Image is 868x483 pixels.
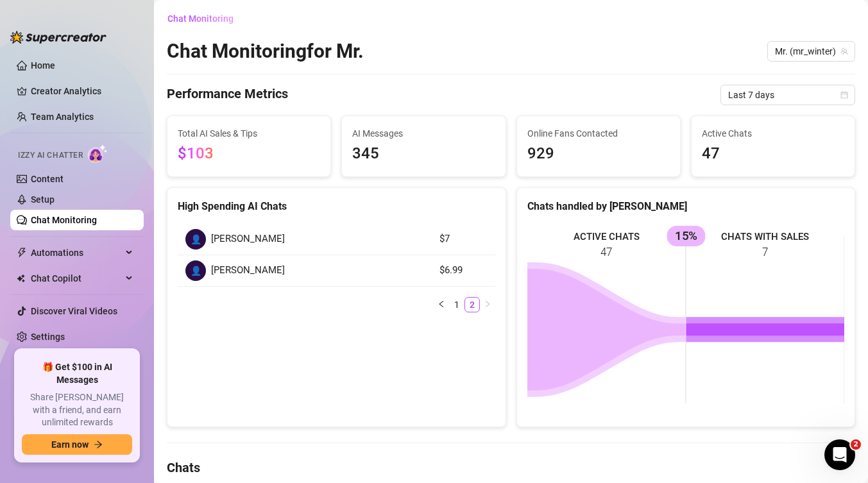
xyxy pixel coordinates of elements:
span: Active Chats [702,126,844,140]
span: Earn now [51,439,89,450]
h4: Performance Metrics [167,85,288,105]
span: 345 [352,142,495,166]
span: right [484,300,491,308]
li: Next Page [480,297,495,312]
span: 🎁 Get $100 in AI Messages [22,361,132,386]
article: $6.99 [439,263,488,278]
button: Earn nowarrow-right [22,434,132,455]
span: Chat Monitoring [167,13,234,24]
a: Setup [31,194,55,205]
a: Discover Viral Videos [31,306,117,316]
a: Chat Monitoring [31,215,97,225]
span: Last 7 days [728,85,847,105]
li: Previous Page [434,297,449,312]
span: left [438,300,445,308]
div: High Spending AI Chats [178,198,495,214]
button: right [480,297,495,312]
span: thunderbolt [17,248,27,258]
span: arrow-right [94,440,103,449]
span: 2 [851,439,861,450]
div: 👤 [185,260,206,281]
span: [PERSON_NAME] [211,263,285,278]
button: Chat Monitoring [167,8,244,29]
span: Izzy AI Chatter [18,149,83,162]
span: Automations [31,242,122,263]
img: AI Chatter [88,144,108,163]
h4: Chats [167,459,855,477]
span: Online Fans Contacted [527,126,670,140]
span: calendar [840,91,848,99]
a: 1 [450,298,464,312]
span: $103 [178,144,214,162]
article: $7 [439,232,488,247]
div: 👤 [185,229,206,250]
span: AI Messages [352,126,495,140]
span: Chat Copilot [31,268,122,289]
span: Mr. (mr_winter) [775,42,847,61]
a: Creator Analytics [31,81,133,101]
div: Chats handled by [PERSON_NAME] [527,198,845,214]
span: 929 [527,142,670,166]
iframe: Intercom live chat [824,439,855,470]
a: Home [31,60,55,71]
span: 47 [702,142,844,166]
a: 2 [465,298,479,312]
a: Team Analytics [31,112,94,122]
li: 2 [464,297,480,312]
span: team [840,47,848,55]
img: Chat Copilot [17,274,25,283]
button: left [434,297,449,312]
a: Content [31,174,64,184]
span: Share [PERSON_NAME] with a friend, and earn unlimited rewards [22,391,132,429]
img: logo-BBDzfeDw.svg [10,31,106,44]
li: 1 [449,297,464,312]
a: Settings [31,332,65,342]
span: [PERSON_NAME] [211,232,285,247]
span: Total AI Sales & Tips [178,126,320,140]
h2: Chat Monitoring for Mr. [167,39,364,64]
